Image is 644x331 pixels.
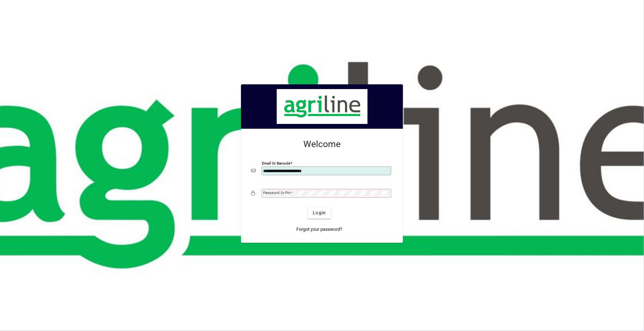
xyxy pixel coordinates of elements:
[313,210,326,216] span: Login
[263,191,290,195] mat-label: Password or Pin
[308,207,331,219] button: Login
[262,161,290,165] mat-label: Email or Barcode
[297,226,343,233] span: Forgot your password?
[251,139,393,150] h2: Welcome
[294,224,345,235] a: Forgot your password?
